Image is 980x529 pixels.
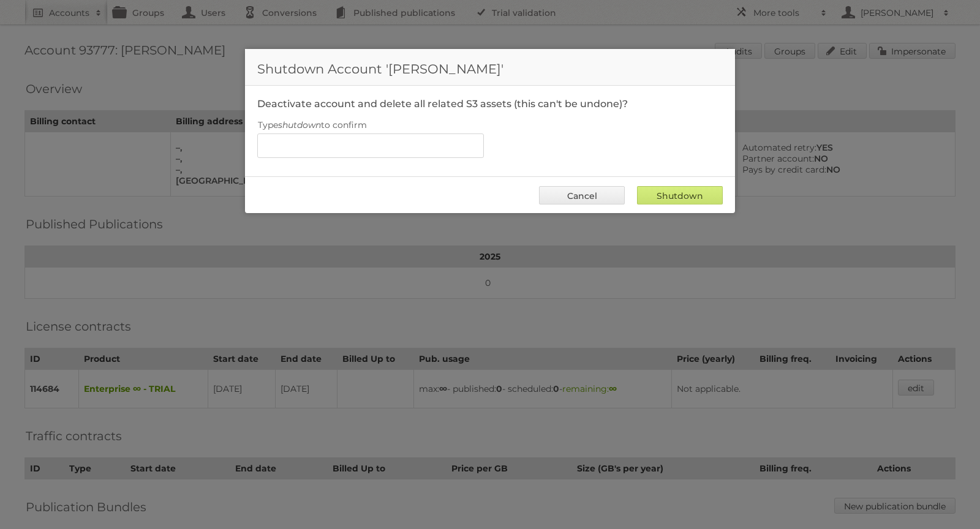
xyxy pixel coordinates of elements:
[257,116,723,133] label: Type to confirm
[257,98,628,110] legend: Deactivate account and delete all related S3 assets (this can't be undone)?
[539,186,625,204] a: Cancel
[637,186,723,204] input: Shutdown
[278,119,321,130] em: shutdown
[245,49,735,86] h1: Shutdown Account '[PERSON_NAME]'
